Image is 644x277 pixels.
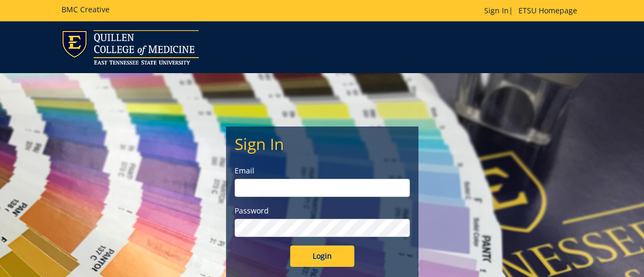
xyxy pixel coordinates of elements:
img: ETSU logo [61,30,199,65]
p: | [484,5,583,16]
h5: BMC Creative [61,5,110,13]
h2: Sign In [235,135,410,153]
label: Email [235,165,410,176]
a: ETSU Homepage [513,5,583,15]
a: Sign In [484,5,509,15]
label: Password [235,205,410,216]
input: Login [290,246,354,267]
